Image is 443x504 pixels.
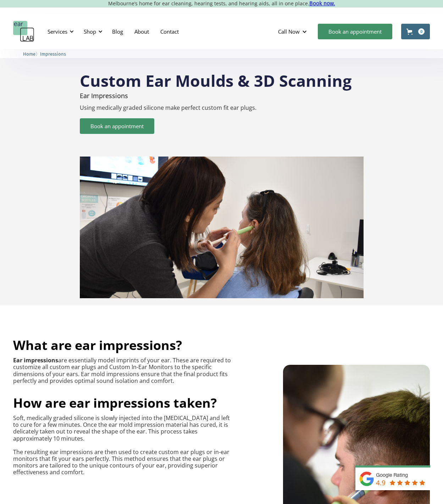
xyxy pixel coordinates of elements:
[129,21,155,42] a: About
[80,65,364,89] h1: Custom Ear Moulds & 3D Scanning
[79,21,105,42] div: Shop
[106,21,129,42] a: Blog
[13,415,233,476] p: Soft, medically graded silicone is slowly injected into the [MEDICAL_DATA] and left to cure for a...
[40,50,66,57] a: Impressions
[84,28,96,35] div: Shop
[80,92,364,99] p: Ear Impressions
[23,51,35,57] span: Home
[23,50,40,58] li: 〉
[80,118,154,134] a: Book an appointment
[13,21,34,42] a: home
[13,356,58,364] strong: Ear impressions
[48,28,67,35] div: Services
[155,21,184,42] a: Contact
[13,357,233,384] p: are essentially model imprints of your ear. These are required to customize all custom ear plugs ...
[23,50,35,57] a: Home
[13,337,182,353] h2: What are ear impressions?
[13,394,217,412] span: How are ear impressions taken?
[278,28,300,35] div: Call Now
[80,157,364,298] img: 3D scanning & ear impressions service at earLAB
[43,21,76,42] div: Services
[80,104,364,111] p: Using medically graded silicone make perfect custom fit ear plugs.
[418,28,425,35] div: 0
[401,24,430,39] a: Open cart
[318,24,392,39] a: Book an appointment
[272,21,314,42] div: Call Now
[40,51,66,57] span: Impressions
